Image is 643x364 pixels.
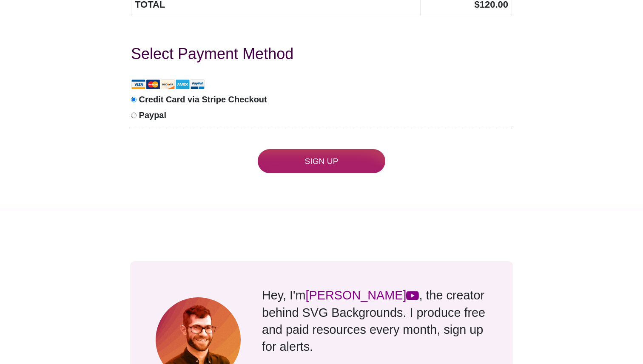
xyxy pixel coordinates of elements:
span: Credit Card via Stripe Checkout [139,95,267,104]
img: Stripe [131,78,190,91]
input: Paypal [131,113,137,118]
p: Hey, I'm , the creator behind SVG Backgrounds. I produce free and paid resources every month, sig... [262,287,487,355]
h3: Select Payment Method [131,42,512,66]
input: Sign Up [258,149,385,173]
a: [PERSON_NAME] [306,288,419,302]
img: PayPal [190,78,205,91]
input: Credit Card via Stripe Checkout [131,97,137,102]
span: Paypal [139,110,166,120]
